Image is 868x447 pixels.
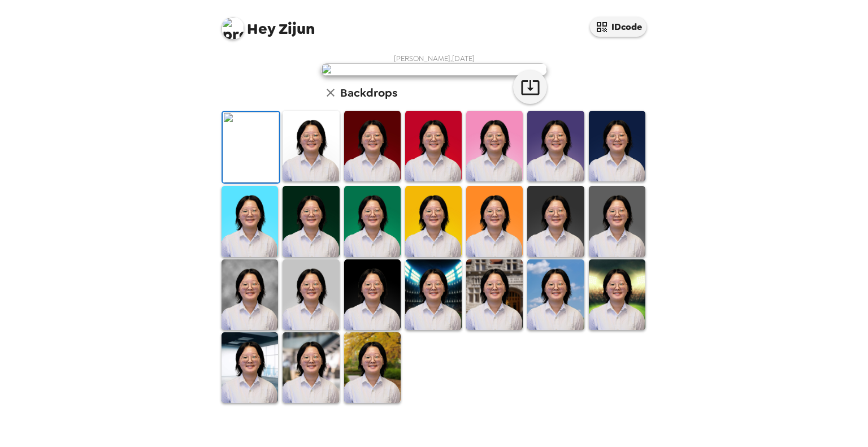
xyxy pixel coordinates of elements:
span: Zijun [222,11,315,37]
button: IDcode [590,17,646,37]
span: [PERSON_NAME] , [DATE] [394,54,475,63]
img: profile pic [222,17,244,40]
h6: Backdrops [340,84,397,102]
img: user [321,63,547,76]
span: Hey [247,19,275,39]
img: Original [223,112,279,183]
